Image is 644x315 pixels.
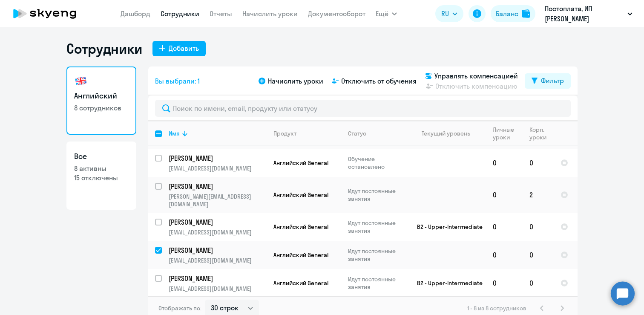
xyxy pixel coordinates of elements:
[348,275,406,291] p: Идут постоянные занятия
[74,74,88,88] img: english
[169,228,266,236] p: [EMAIL_ADDRESS][DOMAIN_NAME]
[523,149,554,177] td: 0
[155,100,571,117] input: Поиск по имени, email, продукту или статусу
[273,159,328,167] span: Английский General
[169,217,266,227] a: [PERSON_NAME]
[273,191,328,199] span: Английский General
[273,279,328,287] span: Английский General
[523,241,554,269] td: 0
[522,9,530,18] img: balance
[74,90,129,101] h3: Английский
[486,149,523,177] td: 0
[348,219,406,234] p: Идут постоянные занятия
[493,126,522,141] div: Личные уроки
[169,246,265,255] p: [PERSON_NAME]
[169,182,265,191] p: [PERSON_NAME]
[435,5,463,22] button: RU
[407,213,486,241] td: B2 - Upper-Intermediate
[66,142,136,210] a: Все8 активны15 отключены
[169,285,266,292] p: [EMAIL_ADDRESS][DOMAIN_NAME]
[545,3,624,24] p: Постоплата, ИП [PERSON_NAME]
[242,9,298,18] a: Начислить уроки
[308,9,365,18] a: Документооборот
[169,274,265,283] p: [PERSON_NAME]
[523,177,554,213] td: 2
[169,217,265,227] p: [PERSON_NAME]
[523,269,554,297] td: 0
[66,66,136,135] a: Английский8 сотрудников
[540,3,637,24] button: Постоплата, ИП [PERSON_NAME]
[169,43,199,53] div: Добавить
[348,187,406,202] p: Идут постоянные занятия
[74,164,129,173] p: 8 активны
[158,304,201,312] span: Отображать по:
[74,103,129,113] p: 8 сотрудников
[529,126,548,141] div: Корп. уроки
[414,130,486,137] div: Текущий уровень
[273,223,328,231] span: Английский General
[348,130,366,137] div: Статус
[407,269,486,297] td: B2 - Upper-Intermediate
[348,130,406,137] div: Статус
[273,130,341,137] div: Продукт
[541,75,564,86] div: Фильтр
[341,76,417,86] span: Отключить от обучения
[273,251,328,259] span: Английский General
[155,76,200,86] span: Вы выбрали: 1
[169,153,266,163] a: [PERSON_NAME]
[523,213,554,241] td: 0
[268,76,323,86] span: Начислить уроки
[486,177,523,213] td: 0
[493,126,517,141] div: Личные уроки
[441,9,449,19] span: RU
[348,155,406,171] p: Обучение остановлено
[434,71,518,81] span: Управлять компенсацией
[529,126,553,141] div: Корп. уроки
[169,165,266,172] p: [EMAIL_ADDRESS][DOMAIN_NAME]
[486,269,523,297] td: 0
[169,246,266,255] a: [PERSON_NAME]
[525,73,571,89] button: Фильтр
[486,241,523,269] td: 0
[169,274,266,283] a: [PERSON_NAME]
[169,153,265,163] p: [PERSON_NAME]
[491,5,535,22] button: Балансbalance
[422,130,470,137] div: Текущий уровень
[273,130,296,137] div: Продукт
[161,9,199,18] a: Сотрудники
[74,151,129,162] h3: Все
[152,41,206,56] button: Добавить
[169,182,266,191] a: [PERSON_NAME]
[210,9,232,18] a: Отчеты
[169,257,266,264] p: [EMAIL_ADDRESS][DOMAIN_NAME]
[486,213,523,241] td: 0
[74,173,129,182] p: 15 отключены
[348,247,406,263] p: Идут постоянные занятия
[496,9,518,19] div: Баланс
[169,130,180,137] div: Имя
[467,304,526,312] span: 1 - 8 из 8 сотрудников
[169,130,266,137] div: Имя
[376,5,397,22] button: Ещё
[169,193,266,208] p: [PERSON_NAME][EMAIL_ADDRESS][DOMAIN_NAME]
[66,40,142,57] h1: Сотрудники
[121,9,150,18] a: Дашборд
[376,9,388,19] span: Ещё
